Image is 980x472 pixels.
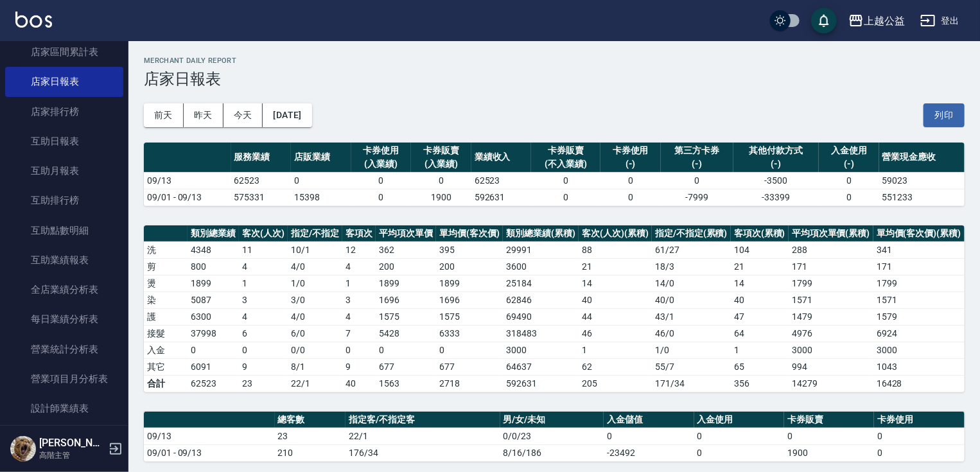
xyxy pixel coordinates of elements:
td: 46 / 0 [652,325,731,342]
td: 88 [579,241,652,258]
td: 0 [694,428,784,444]
td: 0 [784,428,874,444]
td: 09/01 - 09/13 [144,444,275,461]
td: 4 / 0 [288,258,342,275]
td: 171 [789,258,873,275]
td: -3500 [733,172,819,189]
td: 288 [789,241,873,258]
td: 9 [342,358,376,375]
td: 44 [579,308,652,325]
th: 男/女/未知 [500,412,604,428]
button: 昨天 [184,103,223,127]
td: 64 [731,325,789,342]
td: 1696 [436,292,503,308]
td: 62523 [231,172,292,189]
td: 0 [239,342,288,358]
div: 入金使用 [822,144,876,157]
a: 營業統計分析表 [5,335,123,364]
td: 1696 [376,292,436,308]
td: -7999 [661,189,733,205]
div: (-) [664,157,730,171]
button: 前天 [144,103,184,127]
td: 0 [351,172,412,189]
td: 0 [342,342,376,358]
td: 1479 [789,308,873,325]
td: 104 [731,241,789,258]
div: (-) [737,157,816,171]
td: 3000 [873,342,965,358]
th: 入金儲值 [604,412,694,428]
p: 高階主管 [39,450,105,461]
td: 6300 [188,308,239,325]
td: 592631 [503,375,579,392]
td: 55 / 7 [652,358,731,375]
th: 平均項次單價 [376,225,436,242]
td: 1579 [873,308,965,325]
td: 9 [239,358,288,375]
td: 37998 [188,325,239,342]
td: 994 [789,358,873,375]
div: (-) [822,157,876,171]
td: 4348 [188,241,239,258]
td: 1899 [188,275,239,292]
td: 800 [188,258,239,275]
td: 6924 [873,325,965,342]
td: 0 [188,342,239,358]
div: 卡券使用 [604,144,658,157]
td: 0 [874,444,965,461]
th: 平均項次單價(累積) [789,225,873,242]
td: 6333 [436,325,503,342]
th: 客項次(累積) [731,225,789,242]
button: 上越公益 [843,8,910,34]
th: 單均價(客次價) [436,225,503,242]
th: 營業現金應收 [879,143,965,173]
td: 1575 [376,308,436,325]
button: [DATE] [263,103,311,127]
td: 25184 [503,275,579,292]
td: 燙 [144,275,188,292]
h3: 店家日報表 [144,70,965,88]
img: Logo [15,12,52,28]
td: 62 [579,358,652,375]
td: 1043 [873,358,965,375]
td: 59023 [879,172,965,189]
td: 染 [144,292,188,308]
td: 362 [376,241,436,258]
td: 1799 [873,275,965,292]
td: 205 [579,375,652,392]
td: 677 [436,358,503,375]
td: -33399 [733,189,819,205]
th: 總客數 [275,412,346,428]
td: 0 [819,172,879,189]
td: 171 [873,258,965,275]
td: 46 [579,325,652,342]
td: 210 [275,444,346,461]
td: 09/13 [144,172,231,189]
a: 每日業績分析表 [5,304,123,334]
td: 0 [819,189,879,205]
td: 0/0/23 [500,428,604,444]
td: 43 / 1 [652,308,731,325]
td: 0 [874,428,965,444]
td: 0 [436,342,503,358]
td: 6 [239,325,288,342]
div: (-) [604,157,658,171]
td: 14 [731,275,789,292]
th: 服務業績 [231,143,292,173]
td: 3 [239,292,288,308]
th: 客次(人次)(累積) [579,225,652,242]
th: 類別總業績 [188,225,239,242]
td: 0 [694,444,784,461]
th: 指定客/不指定客 [346,412,500,428]
td: 1 / 0 [652,342,731,358]
td: 3000 [789,342,873,358]
td: 09/13 [144,428,275,444]
a: 互助排行榜 [5,186,123,215]
td: 0 [351,189,412,205]
th: 客次(人次) [239,225,288,242]
td: 0 [411,172,471,189]
h2: Merchant Daily Report [144,57,965,65]
a: 店家排行榜 [5,97,123,127]
div: (入業績) [354,157,408,171]
div: 卡券使用 [354,144,408,157]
